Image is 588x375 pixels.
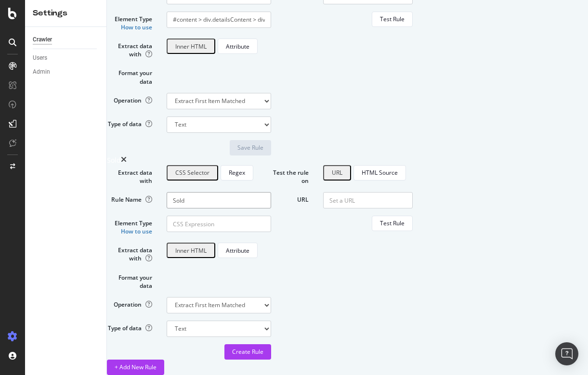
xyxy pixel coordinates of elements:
input: CSS Expression [167,216,271,232]
div: Inner HTML [175,246,207,255]
div: CSS Selector [175,168,209,177]
div: Element Type [107,15,152,23]
label: Test the rule on [264,165,316,185]
div: + Add New Rule [115,363,157,371]
button: + Add New Rule [107,360,164,375]
label: Type of data [100,321,159,332]
label: Extract data with [100,39,159,58]
div: HTML Source [362,168,398,177]
div: Crawler [33,35,52,45]
div: Open Intercom Messenger [555,342,578,365]
div: Test Rule [380,15,405,23]
input: CSS Expression [167,12,271,28]
label: Type of data [100,116,159,128]
div: Regex [229,168,245,177]
input: Provide a name [167,192,271,208]
div: Sold [107,155,121,165]
button: HTML Source [353,165,406,181]
a: Crawler [33,35,100,45]
div: Attribute [226,246,249,255]
label: Rule Name [100,192,159,204]
button: URL [323,165,351,181]
div: Element Type [107,219,152,227]
div: Create Rule [232,348,263,356]
div: Inner HTML [175,42,207,51]
div: Admin [33,67,50,77]
button: Attribute [218,243,258,258]
button: Inner HTML [167,243,215,258]
button: Test Rule [372,12,413,27]
a: How to use [121,23,152,31]
div: Users [33,53,47,63]
label: Extract data with [100,243,159,262]
button: CSS Selector [167,165,218,181]
input: Set a URL [323,192,413,208]
button: Inner HTML [167,39,215,54]
label: URL [264,192,316,204]
label: Operation [100,93,159,104]
label: Extract data with [100,165,159,185]
label: Format your data [100,65,159,85]
div: URL [332,168,342,177]
button: Attribute [218,39,258,54]
button: Create Rule [224,344,271,360]
label: Operation [100,297,159,309]
button: Save Rule [230,140,271,155]
a: How to use [121,227,152,235]
div: Save Rule [237,143,263,152]
div: Test Rule [380,219,405,227]
a: Admin [33,67,100,77]
button: Regex [221,165,253,181]
a: Users [33,53,100,63]
button: Test Rule [372,216,413,231]
label: Format your data [100,270,159,290]
div: Settings [33,8,99,19]
div: Attribute [226,42,249,51]
div: times [121,155,127,165]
